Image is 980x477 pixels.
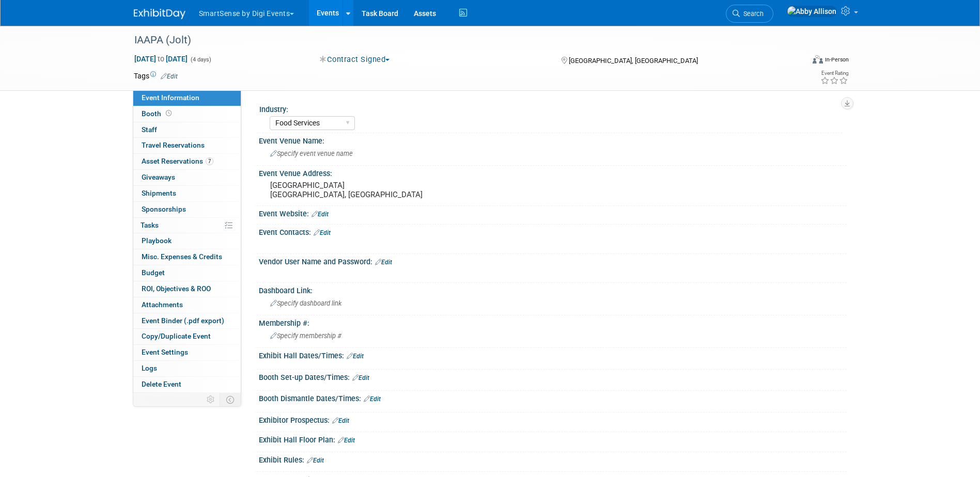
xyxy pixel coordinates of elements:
span: Delete Event [142,380,181,388]
pre: [GEOGRAPHIC_DATA] [GEOGRAPHIC_DATA], [GEOGRAPHIC_DATA] [270,181,492,199]
span: Misc. Expenses & Credits [142,252,222,261]
span: Logs [142,364,157,372]
a: Logs [133,361,241,376]
a: Event Binder (.pdf export) [133,313,241,329]
div: Exhibit Hall Floor Plan: [259,432,847,446]
a: Edit [161,73,178,80]
span: Playbook [142,236,172,245]
span: Event Settings [142,348,188,356]
div: IAAPA (Jolt) [131,31,788,50]
span: Attachments [142,300,183,309]
span: Giveaways [142,173,175,181]
span: (4 days) [190,56,211,63]
span: Booth not reserved yet [164,109,174,117]
span: [DATE] [DATE] [134,54,188,63]
span: Event Binder (.pdf export) [142,316,224,325]
img: ExhibitDay [134,9,185,19]
span: Asset Reservations [142,157,213,165]
a: Event Information [133,90,241,106]
a: Playbook [133,233,241,249]
a: Edit [307,457,324,464]
a: Edit [314,229,331,236]
a: Edit [352,374,369,381]
div: Event Rating [820,71,848,76]
span: ROI, Objectives & ROO [142,284,211,293]
div: Event Website: [259,206,847,219]
div: Exhibit Rules: [259,452,847,466]
td: Toggle Event Tabs [220,393,241,406]
span: Shipments [142,189,176,197]
span: Sponsorships [142,205,186,213]
a: Giveaways [133,170,241,185]
span: Travel Reservations [142,141,205,149]
td: Tags [134,71,178,81]
div: Vendor User Name and Password: [259,254,847,267]
img: Format-Inperson.png [813,55,823,63]
img: Abby Allison [787,6,837,17]
div: Membership #: [259,315,847,328]
span: Staff [142,125,157,134]
div: Event Venue Name: [259,133,847,146]
div: Event Venue Address: [259,166,847,179]
a: Edit [332,417,349,424]
span: Copy/Duplicate Event [142,332,211,340]
div: Exhibitor Prospectus: [259,412,847,426]
a: Tasks [133,218,241,233]
div: Dashboard Link: [259,283,847,296]
div: Industry: [259,102,842,115]
a: Edit [338,437,355,444]
a: ROI, Objectives & ROO [133,281,241,297]
div: Event Format [743,54,849,69]
span: [GEOGRAPHIC_DATA], [GEOGRAPHIC_DATA] [569,57,698,65]
span: to [156,55,166,63]
a: Copy/Duplicate Event [133,329,241,344]
a: Attachments [133,297,241,313]
button: Contract Signed [316,54,394,65]
span: Search [740,10,764,18]
a: Asset Reservations7 [133,154,241,169]
a: Sponsorships [133,202,241,217]
a: Edit [375,259,392,266]
span: Specify dashboard link [270,299,341,307]
div: Booth Dismantle Dates/Times: [259,391,847,404]
a: Edit [364,395,381,403]
a: Event Settings [133,345,241,360]
span: Event Information [142,93,199,102]
a: Staff [133,122,241,138]
span: Specify event venue name [270,150,353,157]
span: Specify membership # [270,332,341,340]
div: Exhibit Hall Dates/Times: [259,348,847,361]
a: Booth [133,106,241,122]
a: Search [726,5,773,23]
a: Misc. Expenses & Credits [133,249,241,265]
a: Budget [133,265,241,281]
a: Travel Reservations [133,138,241,153]
span: Booth [142,109,174,118]
a: Delete Event [133,377,241,392]
span: Budget [142,268,165,277]
div: Booth Set-up Dates/Times: [259,370,847,383]
div: In-Person [825,56,849,63]
span: Tasks [141,221,159,229]
td: Personalize Event Tab Strip [202,393,220,406]
a: Edit [347,353,364,360]
a: Edit [312,211,329,218]
span: 7 [206,157,213,165]
div: Event Contacts: [259,225,847,238]
a: Shipments [133,186,241,201]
